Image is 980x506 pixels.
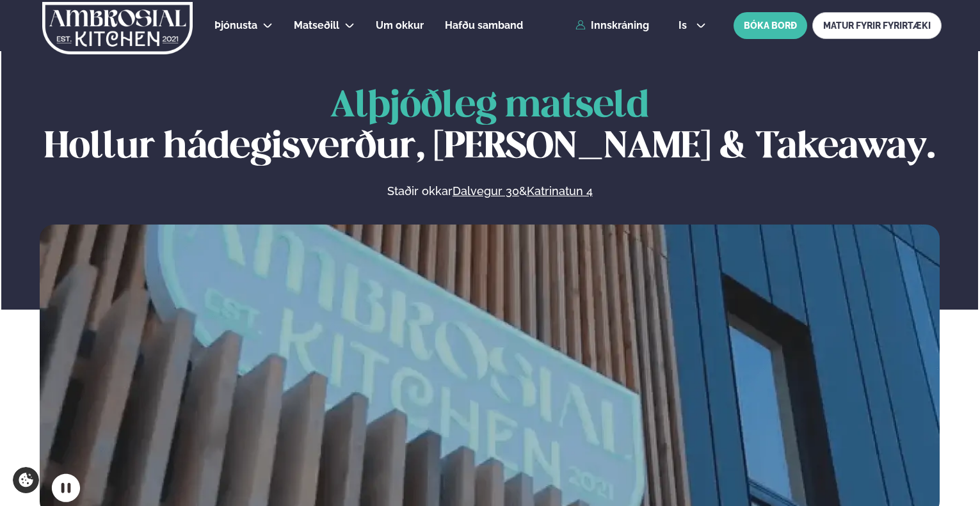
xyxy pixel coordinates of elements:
a: Matseðill [294,18,339,33]
img: logo [41,2,194,54]
span: Þjónusta [214,19,257,31]
p: Staðir okkar & [248,184,732,199]
span: Alþjóðleg matseld [330,89,649,124]
span: Hafðu samband [445,19,523,31]
a: Innskráning [575,20,649,31]
a: Cookie settings [13,467,39,493]
a: Þjónusta [214,18,257,33]
a: Um okkur [376,18,424,33]
button: is [668,20,716,31]
span: Matseðill [294,19,339,31]
a: Katrinatun 4 [527,184,593,199]
span: is [679,20,691,31]
a: MATUR FYRIR FYRIRTÆKI [812,12,942,39]
button: BÓKA BORÐ [734,12,807,39]
span: Um okkur [376,19,424,31]
a: Dalvegur 30 [453,184,519,199]
a: Hafðu samband [445,18,523,33]
h1: Hollur hádegisverður, [PERSON_NAME] & Takeaway. [40,86,940,168]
